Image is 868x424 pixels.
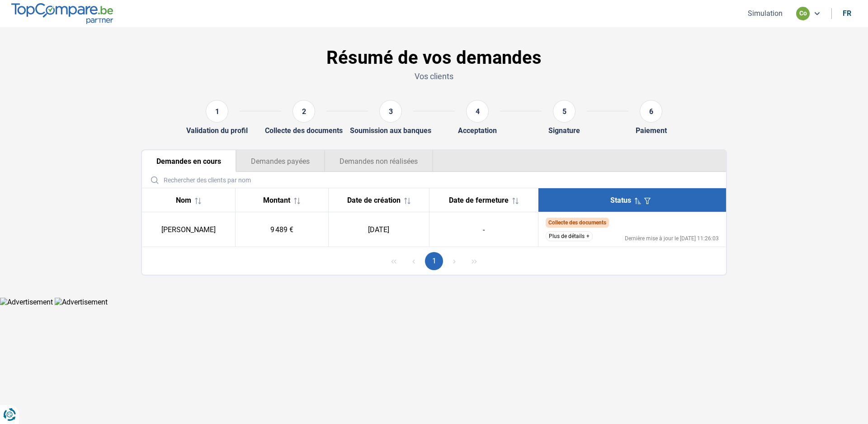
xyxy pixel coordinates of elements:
button: Demandes payées [236,150,325,172]
div: 6 [640,100,662,123]
div: 1 [206,100,228,123]
input: Rechercher des clients par nom [146,172,722,188]
span: Status [610,196,631,205]
div: Soumission aux banques [350,126,431,135]
div: Collecte des documents [265,126,343,135]
div: Signature [548,126,580,135]
div: 4 [466,100,489,123]
button: Plus de détails [546,231,593,241]
span: Montant [263,196,290,205]
div: 5 [553,100,576,123]
td: - [429,212,538,247]
button: Next Page [445,252,463,270]
img: TopCompare.be [11,3,113,24]
div: fr [843,9,851,18]
p: Vos clients [141,71,727,82]
button: Simulation [745,9,785,18]
span: Nom [176,196,191,205]
div: 3 [379,100,402,123]
td: [DATE] [328,212,429,247]
button: First Page [385,252,403,270]
img: Advertisement [55,298,108,306]
button: Page 1 [425,252,443,270]
td: 9 489 € [235,212,328,247]
div: Paiement [636,126,667,135]
button: Demandes en cours [142,150,236,172]
button: Previous Page [405,252,423,270]
div: Dernière mise à jour le [DATE] 11:26:03 [625,236,719,241]
div: co [796,7,810,20]
h1: Résumé de vos demandes [141,47,727,69]
div: 2 [292,100,315,123]
div: Validation du profil [186,126,248,135]
button: Demandes non réalisées [325,150,433,172]
td: [PERSON_NAME] [142,212,235,247]
span: Collecte des documents [548,219,606,226]
span: Date de fermeture [449,196,509,205]
div: Acceptation [458,126,497,135]
button: Last Page [465,252,483,270]
span: Date de création [347,196,401,205]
